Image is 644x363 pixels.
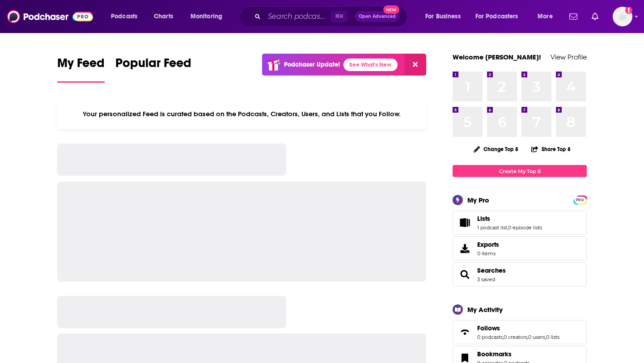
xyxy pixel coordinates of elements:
a: Follows [477,324,559,332]
span: For Business [425,10,461,23]
span: Follows [477,324,500,332]
span: My Feed [57,55,105,76]
p: Podchaser Update! [284,61,340,68]
div: Search podcasts, credits, & more... [248,6,416,27]
div: My Activity [467,305,503,314]
a: Show notifications dropdown [566,9,581,24]
button: Show profile menu [613,7,632,26]
span: New [383,5,399,14]
span: Popular Feed [115,55,191,76]
input: Search podcasts, credits, & more... [264,9,331,24]
span: For Podcasters [475,10,518,23]
a: See What's New [343,59,398,71]
div: My Pro [467,196,489,204]
span: , [527,334,528,340]
a: 0 podcasts [477,334,503,340]
span: Exports [456,242,474,255]
span: Searches [453,262,587,287]
span: 0 items [477,250,499,257]
a: Exports [453,236,587,261]
a: Create My Top 8 [453,165,587,177]
span: ⌘ K [331,11,347,22]
a: 0 lists [546,334,559,340]
button: Change Top 8 [468,144,524,155]
span: Monitoring [191,10,222,23]
a: Popular Feed [115,55,191,83]
span: Logged in as elliesachs09 [613,7,632,26]
button: open menu [531,9,564,24]
button: open menu [419,9,472,24]
img: Podchaser - Follow, Share and Rate Podcasts [7,8,93,25]
a: View Profile [551,53,587,61]
span: Charts [154,10,173,23]
a: Searches [456,268,474,281]
a: 0 users [528,334,545,340]
span: Exports [477,241,499,249]
svg: Add a profile image [625,7,632,14]
img: User Profile [613,7,632,26]
a: Lists [456,216,474,229]
span: Bookmarks [477,350,512,358]
a: 3 saved [477,276,495,283]
button: Open AdvancedNew [355,11,400,22]
a: Searches [477,266,506,274]
button: open menu [105,9,149,24]
span: Open Advanced [359,14,396,19]
a: Charts [148,9,178,24]
button: open menu [470,9,531,24]
span: Podcasts [111,10,137,23]
a: PRO [575,196,585,203]
div: Your personalized Feed is curated based on the Podcasts, Creators, Users, and Lists that you Follow. [57,99,426,129]
span: , [503,334,504,340]
a: Lists [477,215,542,223]
span: , [545,334,546,340]
span: Lists [477,215,490,223]
button: Share Top 8 [531,140,571,158]
a: 0 episode lists [508,224,542,231]
a: Welcome [PERSON_NAME]! [453,53,541,61]
a: 0 creators [504,334,527,340]
a: Show notifications dropdown [588,9,602,24]
a: 1 podcast list [477,224,507,231]
span: More [538,10,553,23]
button: open menu [184,9,234,24]
span: Follows [453,320,587,344]
span: , [507,224,508,231]
a: My Feed [57,55,105,83]
span: Lists [453,211,587,235]
a: Bookmarks [477,350,530,358]
a: Follows [456,326,474,338]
